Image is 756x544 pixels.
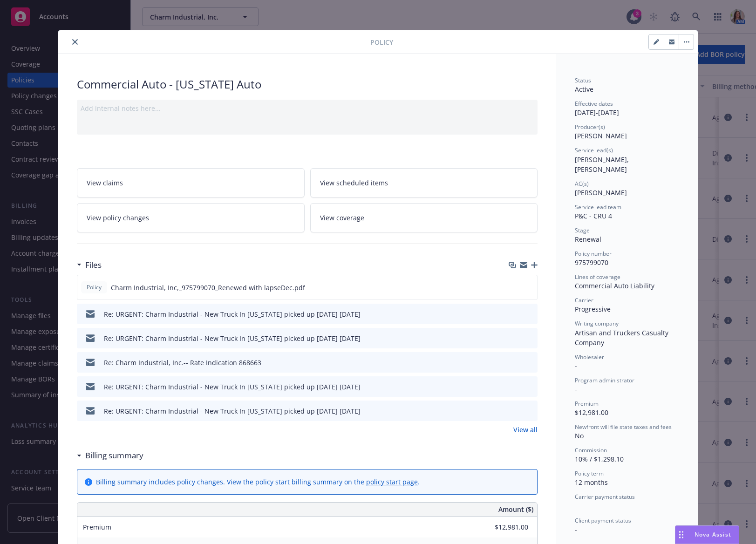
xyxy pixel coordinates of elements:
[85,283,103,292] span: Policy
[575,353,604,361] span: Wholesaler
[575,203,621,211] span: Service lead team
[525,283,533,292] button: preview file
[525,406,534,416] button: preview file
[511,406,518,416] button: download file
[310,168,538,197] a: View scheduled items
[575,281,654,290] span: Commercial Auto Liability
[575,361,577,370] span: -
[575,100,679,117] div: [DATE] - [DATE]
[575,155,631,174] span: [PERSON_NAME], [PERSON_NAME]
[675,525,739,544] button: Nova Assist
[575,258,608,267] span: 975799070
[575,180,589,188] span: AC(s)
[575,188,627,197] span: [PERSON_NAME]
[575,408,608,417] span: $12,981.00
[575,423,672,431] span: Newfront will file state taxes and fees
[77,76,538,92] div: Commercial Auto - [US_STATE] Auto
[104,358,261,367] div: Re: Charm Industrial, Inc.-- Rate Indication 868663
[575,131,627,140] span: [PERSON_NAME]
[320,213,364,223] span: View coverage
[511,333,518,343] button: download file
[104,382,361,392] div: Re: URGENT: Charm Industrial - New Truck In [US_STATE] picked up [DATE] [DATE]
[83,523,111,531] span: Premium
[575,385,577,394] span: -
[473,520,534,534] input: 0.00
[575,328,670,347] span: Artisan and Truckers Casualty Company
[85,259,102,271] h3: Files
[575,250,612,258] span: Policy number
[575,493,635,501] span: Carrier payment status
[498,504,533,514] span: Amount ($)
[85,449,143,462] h3: Billing summary
[320,178,388,188] span: View scheduled items
[525,309,534,319] button: preview file
[511,382,518,392] button: download file
[77,259,102,271] div: Files
[575,296,593,304] span: Carrier
[575,469,604,477] span: Policy term
[575,123,605,131] span: Producer(s)
[370,37,393,47] span: Policy
[310,203,538,232] a: View coverage
[510,283,518,292] button: download file
[104,333,361,343] div: Re: URGENT: Charm Industrial - New Truck In [US_STATE] picked up [DATE] [DATE]
[575,400,599,408] span: Premium
[575,517,631,524] span: Client payment status
[575,446,607,454] span: Commission
[111,283,305,292] span: Charm Industrial, Inc,_975799070_Renewed with lapseDec.pdf
[104,309,361,319] div: Re: URGENT: Charm Industrial - New Truck In [US_STATE] picked up [DATE] [DATE]
[525,333,534,343] button: preview file
[525,382,534,392] button: preview file
[87,178,123,188] span: View claims
[69,36,81,48] button: close
[575,525,577,534] span: -
[575,305,611,313] span: Progressive
[525,358,534,367] button: preview file
[87,213,149,223] span: View policy changes
[575,502,577,510] span: -
[575,455,624,463] span: 10% / $1,298.10
[511,358,518,367] button: download file
[695,530,731,538] span: Nova Assist
[575,226,590,234] span: Stage
[575,211,612,220] span: P&C - CRU 4
[575,431,584,440] span: No
[96,477,420,487] div: Billing summary includes policy changes. View the policy start billing summary on the .
[366,477,418,486] a: policy start page
[104,406,361,416] div: Re: URGENT: Charm Industrial - New Truck In [US_STATE] picked up [DATE] [DATE]
[575,478,608,487] span: 12 months
[77,449,143,462] div: Billing summary
[575,235,601,244] span: Renewal
[575,320,619,327] span: Writing company
[575,146,613,154] span: Service lead(s)
[81,103,534,113] div: Add internal notes here...
[575,100,613,108] span: Effective dates
[511,309,518,319] button: download file
[575,376,634,384] span: Program administrator
[675,526,687,544] div: Drag to move
[575,273,620,281] span: Lines of coverage
[77,203,305,232] a: View policy changes
[77,168,305,197] a: View claims
[575,85,593,94] span: Active
[575,76,591,84] span: Status
[513,425,538,435] a: View all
